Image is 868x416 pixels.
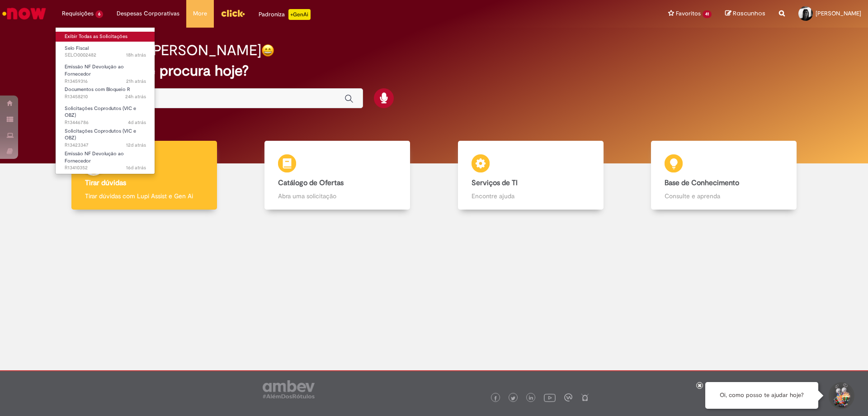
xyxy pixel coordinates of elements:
h2: Boa tarde, [PERSON_NAME] [78,43,261,58]
span: R13410352 [65,164,146,172]
span: 4d atrás [128,119,146,126]
a: Serviços de TI Encontre ajuda [434,141,627,210]
ul: Requisições [55,27,155,174]
img: logo_footer_youtube.png [544,392,556,403]
a: Aberto R13446786 : Solicitações Coprodutos (VIC e OBZ) [56,104,155,123]
span: SELO0002482 [65,52,146,59]
a: Aberto R13423347 : Solicitações Coprodutos (VIC e OBZ) [56,126,155,146]
span: R13458210 [65,93,146,100]
span: More [193,9,207,18]
img: click_logo_yellow_360x200.png [221,6,245,20]
span: 16d atrás [126,164,146,171]
span: 21h atrás [126,78,146,85]
b: Serviços de TI [472,178,518,187]
span: Favoritos [676,9,701,18]
img: logo_footer_naosei.png [581,393,589,402]
time: 18/08/2025 08:43:44 [126,142,146,148]
span: 6 [95,10,103,18]
img: logo_footer_workplace.png [564,393,572,402]
p: Encontre ajuda [472,191,590,201]
span: Rascunhos [733,9,765,18]
a: Aberto R13410352 : Emissão NF Devolução ao Fornecedor [56,149,155,168]
p: Consulte e aprenda [665,191,783,201]
span: 12d atrás [126,142,146,148]
img: logo_footer_ambev_rotulo_gray.png [263,380,315,398]
span: Solicitações Coprodutos (VIC e OBZ) [65,105,136,119]
span: Emissão NF Devolução ao Fornecedor [65,150,124,164]
time: 28/08/2025 20:21:57 [126,52,146,58]
time: 28/08/2025 14:22:10 [125,93,146,100]
a: Exibir Todas as Solicitações [56,32,155,42]
a: Base de Conhecimento Consulte e aprenda [627,141,821,210]
span: R13459316 [65,78,146,85]
img: happy-face.png [261,44,274,57]
span: Requisições [62,9,94,18]
b: Catálogo de Ofertas [278,178,344,187]
span: Emissão NF Devolução ao Fornecedor [65,63,124,77]
span: Documentos com Bloqueio R [65,86,130,93]
img: logo_footer_twitter.png [511,396,515,401]
span: 18h atrás [126,52,146,58]
img: ServiceNow [1,5,47,23]
h2: O que você procura hoje? [78,63,790,79]
span: R13423347 [65,142,146,149]
span: 24h atrás [125,93,146,100]
p: Tirar dúvidas com Lupi Assist e Gen Ai [85,191,203,201]
time: 26/08/2025 08:54:06 [128,119,146,126]
span: [PERSON_NAME] [816,10,861,17]
button: Iniciar Conversa de Suporte [827,382,854,409]
span: Selo Fiscal [65,45,89,52]
p: +GenAi [288,9,311,20]
span: Despesas Corporativas [117,9,179,18]
p: Abra uma solicitação [278,191,396,201]
img: logo_footer_facebook.png [493,396,498,401]
a: Catálogo de Ofertas Abra uma solicitação [241,141,434,210]
a: Rascunhos [725,10,765,18]
span: Solicitações Coprodutos (VIC e OBZ) [65,128,136,142]
time: 13/08/2025 15:26:37 [126,164,146,171]
time: 28/08/2025 16:52:14 [126,78,146,85]
a: Aberto R13459316 : Emissão NF Devolução ao Fornecedor [56,62,155,81]
span: 41 [703,10,712,18]
a: Aberto SELO0002482 : Selo Fiscal [56,43,155,60]
span: R13446786 [65,119,146,126]
a: Tirar dúvidas Tirar dúvidas com Lupi Assist e Gen Ai [47,141,241,210]
div: Padroniza [259,9,311,20]
a: Aberto R13458210 : Documentos com Bloqueio R [56,85,155,101]
b: Tirar dúvidas [85,178,126,187]
b: Base de Conhecimento [665,178,739,187]
div: Oi, como posso te ajudar hoje? [705,382,818,409]
img: logo_footer_linkedin.png [529,396,533,401]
